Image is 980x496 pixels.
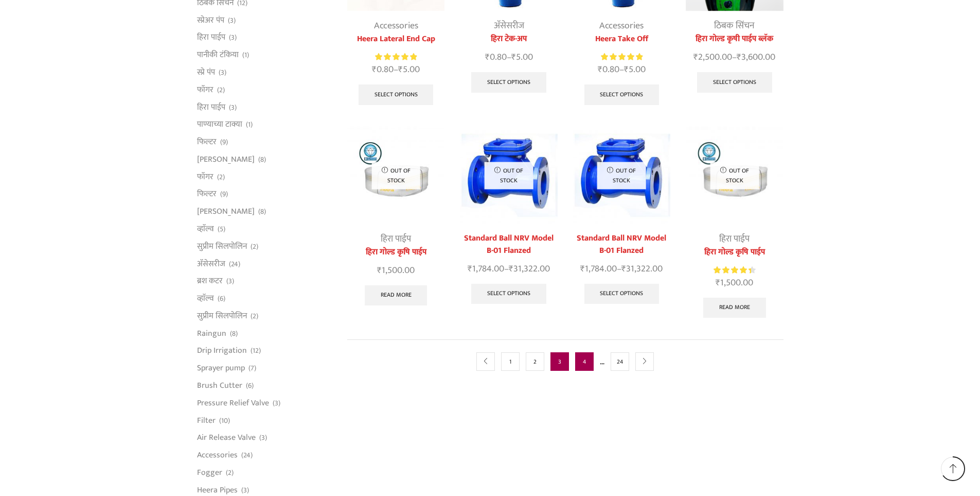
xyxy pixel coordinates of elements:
[197,81,213,98] a: फॉगर
[598,62,619,77] bdi: 0.80
[229,102,237,113] span: (3)
[258,207,266,217] span: (8)
[703,298,766,318] a: Read more about “हिरा गोल्ड कृषि पाईप”
[584,84,660,105] a: Select options for “Heera Take Off”
[686,127,783,224] img: Heera GOLD Krishi Pipe
[229,32,237,43] span: (3)
[375,52,417,62] div: Rated 5.00 out of 5
[219,416,230,426] span: (10)
[509,261,513,277] span: ₹
[624,62,646,77] bdi: 5.00
[226,276,234,286] span: (3)
[229,259,240,269] span: (24)
[598,62,602,77] span: ₹
[526,352,544,371] a: Page 2
[714,265,755,276] div: Rated 4.50 out of 5
[372,62,394,77] bdi: 0.80
[573,262,670,276] span: –
[621,261,626,277] span: ₹
[573,127,670,224] img: Standard Ball NRV Model B-01 Flanzed
[686,246,783,259] a: हिरा गोल्ड कृषि पाईप
[220,137,228,147] span: (9)
[197,203,255,220] a: [PERSON_NAME]
[714,265,751,276] span: Rated out of 5
[686,50,783,64] span: –
[241,450,253,460] span: (24)
[624,62,629,77] span: ₹
[697,72,772,93] a: Select options for “हिरा गोल्ड कृषी पाईप ब्लॅक”
[398,62,420,77] bdi: 5.00
[573,63,670,77] span: –
[693,49,732,65] bdi: 2,500.00
[737,49,741,65] span: ₹
[600,355,604,368] span: …
[693,49,698,65] span: ₹
[485,49,490,65] span: ₹
[509,261,550,277] bdi: 31,322.00
[197,272,223,290] a: ब्रश कटर
[371,162,420,189] p: Out of stock
[197,394,269,412] a: Pressure Relief Valve
[719,231,750,247] a: हिरा पाईप
[273,398,280,408] span: (3)
[359,84,434,105] a: Select options for “Heera Lateral End Cap”
[716,275,720,290] span: ₹
[716,275,753,290] bdi: 1,500.00
[197,412,216,429] a: Filter
[511,49,533,65] bdi: 5.00
[197,342,247,360] a: Drip Irrigation
[197,116,242,133] a: पाण्याच्या टाक्या
[347,246,444,259] a: हिरा गोल्ड कृषि पाईप
[377,263,415,278] bdi: 1,500.00
[714,18,755,33] a: ठिबक सिंचन
[230,329,238,339] span: (8)
[197,307,247,324] a: सुप्रीम सिलपोलिन
[575,352,594,371] a: Page 4
[241,485,249,495] span: (3)
[611,352,629,371] a: Page 24
[218,224,225,234] span: (5)
[601,52,643,62] div: Rated 5.00 out of 5
[197,324,226,342] a: Raingun
[217,85,225,95] span: (2)
[218,294,225,304] span: (6)
[511,49,516,65] span: ₹
[573,232,670,257] a: Standard Ball NRV Model B-01 Flanzed
[468,261,504,277] bdi: 1,784.00
[398,62,403,77] span: ₹
[494,18,524,33] a: अ‍ॅसेसरीज
[468,261,472,277] span: ₹
[197,290,214,307] a: व्हाॅल्व
[197,11,224,29] a: स्प्रेअर पंप
[197,185,217,203] a: फिल्टर
[501,352,520,371] a: Page 1
[460,262,557,276] span: –
[710,162,759,189] p: Out of stock
[580,261,585,277] span: ₹
[550,352,569,371] span: Page 3
[460,232,557,257] a: Standard Ball NRV Model B-01 Flanzed
[251,311,258,321] span: (2)
[375,52,417,62] span: Rated out of 5
[197,63,215,81] a: स्प्रे पंप
[197,447,238,464] a: Accessories
[686,33,783,45] a: हिरा गोल्ड कृषी पाईप ब्लॅक
[219,67,226,78] span: (3)
[347,63,444,77] span: –
[601,52,643,62] span: Rated out of 5
[251,242,258,252] span: (2)
[460,33,557,45] a: हिरा टेक-अप
[372,62,377,77] span: ₹
[197,220,214,237] a: व्हाॅल्व
[246,119,253,130] span: (1)
[197,377,242,395] a: Brush Cutter
[737,49,775,65] bdi: 3,600.00
[197,133,217,151] a: फिल्टर
[365,285,427,306] a: Read more about “हिरा गोल्ड कृषि पाईप”
[460,50,557,64] span: –
[246,381,254,391] span: (6)
[220,189,228,199] span: (9)
[197,168,213,185] a: फॉगर
[347,339,783,383] nav: Product Pagination
[197,464,222,481] a: Fogger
